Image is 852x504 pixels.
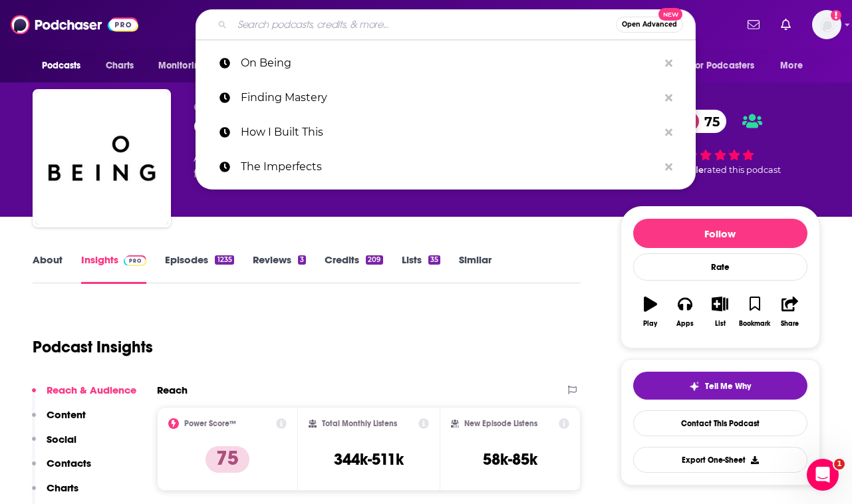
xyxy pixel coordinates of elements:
iframe: Intercom live chat [807,459,839,491]
p: Social [47,433,76,445]
div: 75 16 peoplerated this podcast [621,101,820,184]
div: 35 [428,255,440,265]
span: For Podcasters [691,57,755,75]
a: Lists35 [402,253,440,284]
input: Search podcasts, credits, & more... [232,14,616,35]
h3: 58k-85k [483,449,537,469]
a: Credits209 [325,253,382,284]
button: Bookmark [738,288,772,336]
div: Share [781,320,799,328]
span: 1 [834,459,845,469]
p: Finding Mastery [241,80,658,115]
span: Monitoring [158,57,206,75]
div: Apps [676,320,694,328]
h2: New Episode Listens [464,419,537,428]
h2: Reach [157,384,188,396]
p: Reach & Audience [47,384,136,396]
p: 75 [206,446,249,473]
button: Open AdvancedNew [616,17,683,33]
button: tell me why sparkleTell Me Why [633,372,807,400]
span: Tell Me Why [705,381,751,392]
span: New [658,8,682,21]
button: open menu [771,53,819,78]
img: Podchaser Pro [124,255,147,266]
h1: Podcast Insights [33,337,153,357]
a: Show notifications dropdown [776,13,796,36]
div: 209 [366,255,382,265]
h2: Total Monthly Listens [322,419,397,428]
div: Search podcasts, credits, & more... [196,9,696,40]
h3: 344k-511k [334,449,404,469]
div: Rate [633,253,807,281]
button: Social [32,433,76,457]
div: 3 [298,255,306,265]
button: Content [32,408,86,433]
a: Contact This Podcast [633,410,807,436]
button: Share [772,288,807,336]
button: open menu [682,53,774,78]
span: Open Advanced [622,21,677,28]
a: Show notifications dropdown [742,13,765,36]
p: Contacts [47,457,91,469]
a: 75 [678,110,726,133]
span: rated this podcast [704,165,781,175]
button: Show profile menu [812,10,841,39]
p: The Imperfects [241,150,658,184]
a: How I Built This [196,115,696,150]
button: Follow [633,219,807,248]
svg: Add a profile image [831,10,841,21]
a: Similar [459,253,492,284]
a: The Imperfects [196,150,696,184]
a: Reviews3 [253,253,306,284]
a: InsightsPodchaser Pro [81,253,147,284]
img: Podchaser - Follow, Share and Rate Podcasts [11,12,138,37]
button: Contacts [32,457,91,481]
img: On Being with Krista Tippett [35,92,168,225]
p: On Being [241,46,658,80]
div: List [715,320,726,328]
button: Export One-Sheet [633,447,807,473]
p: Content [47,408,86,421]
div: A weekly podcast [194,150,433,182]
button: Play [633,288,668,336]
h2: Power Score™ [184,419,236,428]
div: Bookmark [739,320,770,328]
button: Apps [668,288,702,336]
a: Finding Mastery [196,80,696,115]
div: 1235 [215,255,233,265]
span: More [780,57,803,75]
span: Logged in as jennarohl [812,10,841,39]
a: On Being [196,46,696,80]
button: open menu [33,53,98,78]
button: open menu [149,53,223,78]
button: List [702,288,737,336]
span: 75 [691,110,726,133]
a: Episodes1235 [165,253,233,284]
a: About [33,253,63,284]
a: Charts [97,53,142,78]
span: Podcasts [42,57,81,75]
span: featuring [194,166,433,182]
img: tell me why sparkle [689,381,700,392]
span: Charts [106,57,134,75]
span: On Being Studios [194,101,291,114]
div: Play [643,320,657,328]
p: Charts [47,481,78,494]
img: User Profile [812,10,841,39]
p: How I Built This [241,115,658,150]
button: Reach & Audience [32,384,136,408]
